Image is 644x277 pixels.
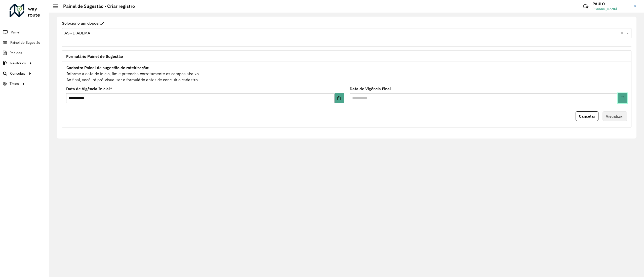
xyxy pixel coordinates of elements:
[618,93,627,103] button: Choose Date
[621,30,625,36] span: Clear all
[11,30,20,35] span: Painel
[66,64,627,83] div: Informe a data de inicio, fim e preencha corretamente os campos abaixo. Ao final, você irá pré-vi...
[335,93,344,103] button: Choose Date
[576,111,598,121] button: Cancelar
[10,61,26,66] span: Relatórios
[580,1,591,12] a: Contato Rápido
[592,2,630,6] h3: PAULO
[10,50,22,56] span: Pedidos
[66,54,123,58] span: Formulário Painel de Sugestão
[62,20,104,26] label: Selecione um depósito
[579,114,595,119] span: Cancelar
[66,86,112,92] label: Data de Vigência Inicial
[350,86,391,92] label: Data de Vigência Final
[66,65,149,70] strong: Cadastro Painel de sugestão de roteirização:
[10,81,19,86] span: Tático
[10,71,25,76] span: Consultas
[592,7,630,11] span: [PERSON_NAME]
[58,4,135,9] h2: Painel de Sugestão - Criar registro
[10,40,40,45] span: Painel de Sugestão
